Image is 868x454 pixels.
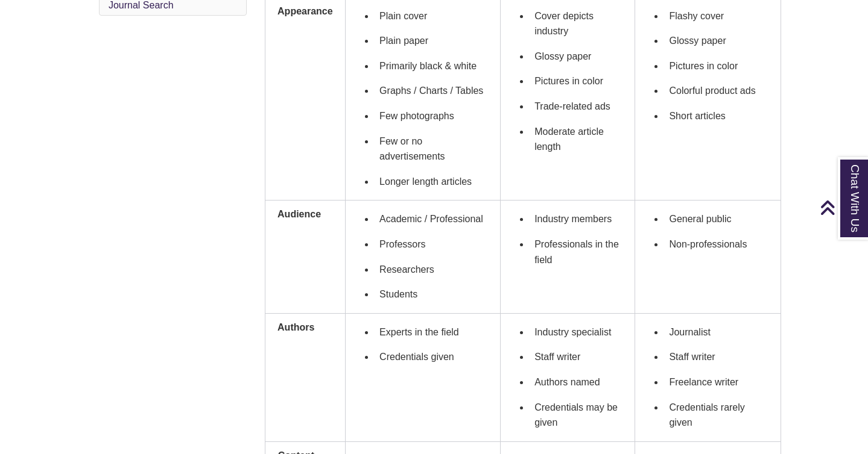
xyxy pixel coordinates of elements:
li: General public [664,207,771,232]
strong: Authors [277,322,314,332]
li: Graphs / Charts / Tables [375,78,490,104]
li: Credentials given [375,344,490,370]
li: Moderate article length [530,119,625,160]
li: Plain cover [375,4,490,29]
strong: Appearance [277,6,333,16]
li: Professors [375,232,490,257]
li: Staff writer [664,344,771,370]
li: Staff writer [530,344,625,370]
li: Journalist [664,320,771,345]
li: Non-professionals [664,232,771,257]
li: Short articles [664,104,771,129]
li: Pictures in color [530,69,625,94]
li: Colorful product ads [664,78,771,104]
li: Flashy cover [664,4,771,29]
li: Trade-related ads [530,94,625,119]
li: Freelance writer [664,370,771,395]
li: Glossy paper [664,28,771,54]
li: Professionals in the field [530,232,625,272]
strong: Audience [277,209,321,219]
li: Cover depicts industry [530,4,625,44]
li: Few or no advertisements [375,129,490,169]
li: Academic / Professional [375,207,490,232]
li: Experts in the field [375,320,490,345]
li: Authors named [530,370,625,395]
li: Few photographs [375,104,490,129]
li: Plain paper [375,28,490,54]
li: Primarily black & white [375,54,490,79]
li: Credentials may be given [530,395,625,435]
a: Back to Top [820,199,865,216]
li: Researchers [375,257,490,282]
li: Glossy paper [530,44,625,69]
li: Industry members [530,207,625,232]
li: Longer length articles [375,169,490,194]
li: Pictures in color [664,54,771,79]
li: Industry specialist [530,320,625,345]
li: Students [375,282,490,307]
li: Credentials rarely given [664,395,771,435]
